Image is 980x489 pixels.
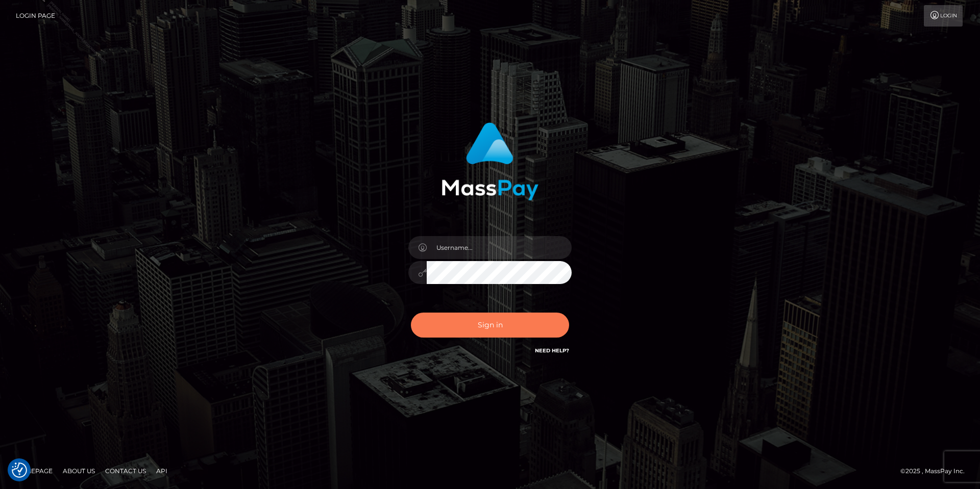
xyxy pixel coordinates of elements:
[535,347,569,354] a: Need Help?
[900,466,972,477] div: © 2025 , MassPay Inc.
[442,122,538,200] img: MassPay Login
[411,313,569,338] button: Sign in
[16,5,55,27] a: Login Page
[12,462,27,478] button: Consent Preferences
[101,463,150,479] a: Contact Us
[152,463,171,479] a: API
[11,463,57,479] a: Homepage
[427,236,572,259] input: Username...
[59,463,99,479] a: About Us
[12,462,27,478] img: Revisit consent button
[924,5,963,27] a: Login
